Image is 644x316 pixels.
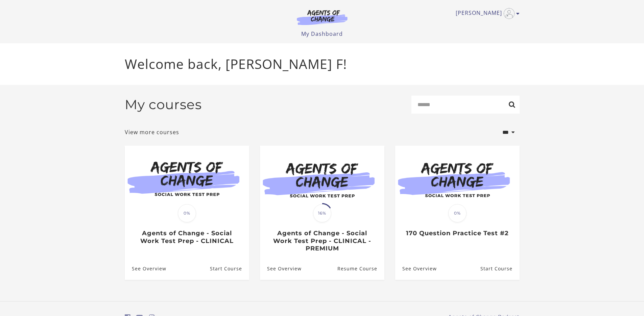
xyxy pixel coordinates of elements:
[301,30,343,38] a: My Dashboard
[125,97,202,113] h2: My courses
[290,9,355,25] img: Agents of Change Logo
[210,258,249,279] a: Agents of Change - Social Work Test Prep - CLINICAL: Resume Course
[178,204,196,222] span: 0%
[260,258,302,279] a: Agents of Change - Social Work Test Prep - CLINICAL - PREMIUM: See Overview
[456,8,516,19] a: Toggle menu
[125,54,520,74] p: Welcome back, [PERSON_NAME] F!
[125,258,166,279] a: Agents of Change - Social Work Test Prep - CLINICAL: See Overview
[480,258,519,279] a: 170 Question Practice Test #2: Resume Course
[132,229,242,245] h3: Agents of Change - Social Work Test Prep - CLINICAL
[125,128,179,136] a: View more courses
[267,229,377,252] h3: Agents of Change - Social Work Test Prep - CLINICAL - PREMIUM
[402,229,512,237] h3: 170 Question Practice Test #2
[395,258,437,279] a: 170 Question Practice Test #2: See Overview
[448,204,467,222] span: 0%
[313,204,331,222] span: 16%
[337,258,384,279] a: Agents of Change - Social Work Test Prep - CLINICAL - PREMIUM: Resume Course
